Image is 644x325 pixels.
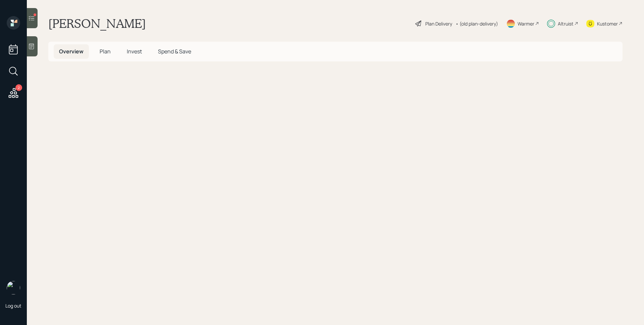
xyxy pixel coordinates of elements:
[127,48,142,55] span: Invest
[425,20,452,27] div: Plan Delivery
[7,281,20,294] img: james-distasi-headshot.png
[48,16,146,31] h1: [PERSON_NAME]
[455,20,498,27] div: • (old plan-delivery)
[597,20,618,27] div: Kustomer
[100,48,111,55] span: Plan
[558,20,574,27] div: Altruist
[158,48,191,55] span: Spend & Save
[5,303,21,309] div: Log out
[15,84,22,91] div: 2
[518,20,534,27] div: Warmer
[59,48,84,55] span: Overview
